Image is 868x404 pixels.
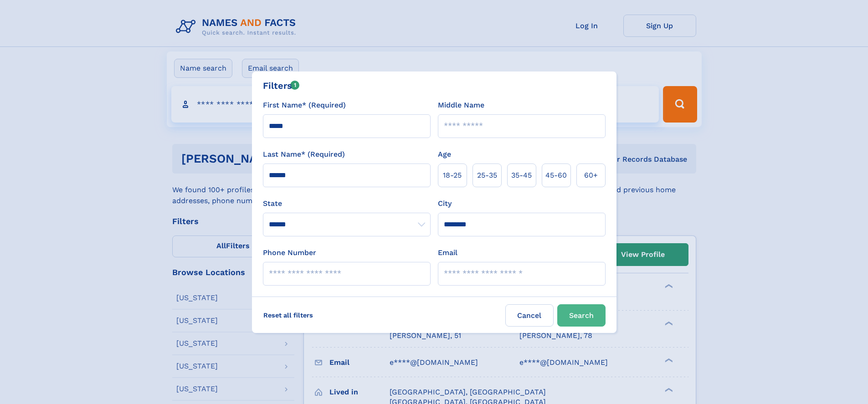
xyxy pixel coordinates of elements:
span: 60+ [584,170,598,181]
label: State [263,198,431,209]
label: Email [438,247,457,258]
span: 18‑25 [443,170,462,181]
label: First Name* (Required) [263,100,346,111]
span: 25‑35 [477,170,497,181]
label: Last Name* (Required) [263,149,345,160]
label: Middle Name [438,100,484,111]
div: Filters [263,79,300,92]
span: 35‑45 [511,170,532,181]
label: Reset all filters [257,304,319,326]
label: City [438,198,452,209]
label: Cancel [505,304,554,327]
label: Age [438,149,451,160]
span: 45‑60 [545,170,567,181]
label: Phone Number [263,247,316,258]
button: Search [557,304,606,327]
